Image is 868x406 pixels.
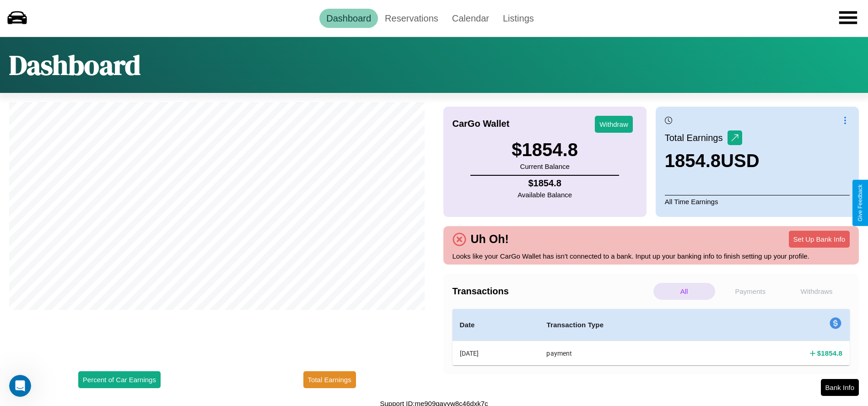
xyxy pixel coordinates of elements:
button: Bank Info [821,379,859,396]
p: Current Balance [512,160,578,173]
iframe: Intercom live chat [9,375,31,397]
button: Percent of Car Earnings [78,371,161,388]
p: Total Earnings [665,130,728,146]
h4: Transaction Type [546,319,716,330]
th: [DATE] [453,341,539,366]
p: Available Balance [518,189,572,201]
p: Withdraws [786,283,847,300]
h4: $ 1854.8 [817,348,842,358]
p: Payments [720,283,782,300]
button: Set Up Bank Info [789,231,850,248]
h3: 1854.8 USD [665,151,760,171]
a: Calendar [445,9,496,28]
h4: Date [460,319,532,330]
h3: $ 1854.8 [512,140,578,160]
button: Withdraw [595,116,633,133]
h4: $ 1854.8 [518,178,572,189]
h1: Dashboard [9,46,140,84]
a: Dashboard [319,9,378,28]
th: payment [539,341,723,366]
div: Give Feedback [857,184,863,222]
a: Reservations [378,9,445,28]
h4: CarGo Wallet [453,119,510,129]
p: All [653,283,715,300]
h4: Transactions [453,286,651,297]
p: All Time Earnings [665,195,850,208]
h4: Uh Oh! [466,233,513,246]
p: Looks like your CarGo Wallet has isn't connected to a bank. Input up your banking info to finish ... [453,250,850,262]
button: Total Earnings [303,371,356,388]
a: Listings [496,9,541,28]
table: simple table [453,309,850,365]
